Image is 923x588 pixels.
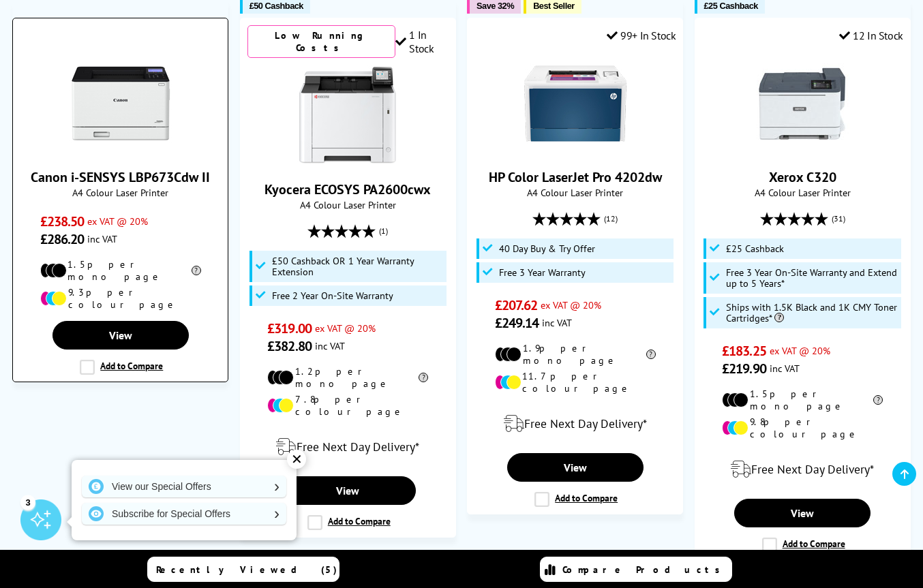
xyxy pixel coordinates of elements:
[762,538,845,553] label: Add to Compare
[495,296,538,314] span: £207.62
[499,243,595,254] span: 40 Day Buy & Try Offer
[541,298,601,311] span: ex VAT @ 20%
[722,342,766,360] span: £183.25
[315,339,345,352] span: inc VAT
[40,230,85,248] span: £286.20
[726,243,784,254] span: £25 Cashback
[770,344,830,357] span: ex VAT @ 20%
[40,213,85,230] span: £238.50
[156,563,337,576] span: Recently Viewed (5)
[751,144,853,157] a: Xerox C320
[287,450,306,469] div: ✕
[722,416,883,440] li: 9.8p per colour page
[297,65,399,167] img: Kyocera ECOSYS PA2600cwx
[704,1,758,11] span: £25 Cashback
[540,557,732,582] a: Compare Products
[87,232,117,245] span: inc VAT
[267,337,312,355] span: £382.80
[751,52,853,155] img: Xerox C320
[52,321,189,350] a: View
[495,314,539,332] span: £249.14
[87,215,148,228] span: ex VAT @ 20%
[722,360,766,377] span: £219.90
[474,405,676,443] div: modal_delivery
[315,322,376,335] span: ex VAT @ 20%
[499,267,586,278] span: Free 3 Year Warranty
[476,1,514,11] span: Save 32%
[267,393,428,418] li: 7.8p per colour page
[82,503,286,525] a: Subscribe for Special Offers
[726,267,897,289] span: Free 3 Year On-Site Warranty and Extend up to 5 Years*
[524,52,626,155] img: HP Color LaserJet Pro 4202dw
[20,495,35,510] div: 3
[247,428,449,466] div: modal_delivery
[839,29,903,42] div: 12 In Stock
[249,1,303,11] span: £50 Cashback
[702,186,903,199] span: A4 Colour Laser Printer
[247,25,395,58] div: Low Running Costs
[264,181,431,198] a: Kyocera ECOSYS PA2600cwx
[604,206,618,232] span: (12)
[474,186,676,199] span: A4 Colour Laser Printer
[489,168,662,186] a: HP Color LaserJet Pro 4202dw
[267,365,428,390] li: 1.2p per mono page
[562,563,727,576] span: Compare Products
[507,453,644,482] a: View
[495,342,656,367] li: 1.9p per mono page
[80,360,163,375] label: Add to Compare
[40,286,201,311] li: 9.3p per colour page
[495,370,656,394] li: 11.7p per colour page
[702,450,903,489] div: modal_delivery
[272,290,393,301] span: Free 2 Year On-Site Warranty
[82,476,286,497] a: View our Special Offers
[70,144,172,157] a: Canon i-SENSYS LBP673Cdw II
[20,186,221,199] span: A4 Colour Laser Printer
[31,168,210,186] a: Canon i-SENSYS LBP673Cdw II
[379,218,388,244] span: (1)
[524,144,626,157] a: HP Color LaserJet Pro 4202dw
[147,557,339,582] a: Recently Viewed (5)
[542,316,572,329] span: inc VAT
[533,1,575,11] span: Best Seller
[297,156,399,170] a: Kyocera ECOSYS PA2600cwx
[726,302,897,324] span: Ships with 1.5K Black and 1K CMY Toner Cartridges*
[770,362,800,375] span: inc VAT
[722,388,883,412] li: 1.5p per mono page
[40,258,201,283] li: 1.5p per mono page
[607,29,676,42] div: 99+ In Stock
[279,476,416,505] a: View
[832,206,845,232] span: (31)
[247,198,449,211] span: A4 Colour Laser Printer
[70,52,172,155] img: Canon i-SENSYS LBP673Cdw II
[734,499,871,527] a: View
[272,256,443,277] span: £50 Cashback OR 1 Year Warranty Extension
[395,28,449,55] div: 1 In Stock
[267,320,312,337] span: £319.00
[307,515,391,530] label: Add to Compare
[534,492,618,507] label: Add to Compare
[769,168,836,186] a: Xerox C320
